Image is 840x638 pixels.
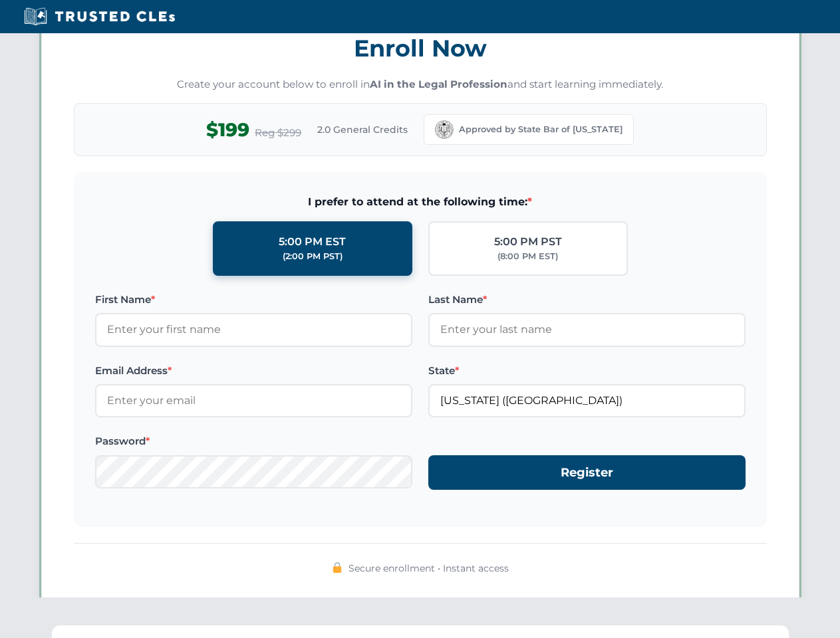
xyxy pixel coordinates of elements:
[95,193,746,211] span: I prefer to attend at the following time:
[206,115,249,145] span: $199
[494,233,562,251] div: 5:00 PM PST
[332,562,343,573] img: 🔒
[74,27,767,69] h3: Enroll Now
[435,120,454,139] img: California Bar
[428,313,746,346] input: Enter your last name
[349,561,509,576] span: Secure enrollment • Instant access
[317,122,408,137] span: 2.0 General Credits
[428,384,746,417] input: California (CA)
[428,292,746,308] label: Last Name
[459,123,623,136] span: Approved by State Bar of [US_STATE]
[95,384,412,417] input: Enter your email
[428,363,746,379] label: State
[497,250,558,263] div: (8:00 PM EST)
[428,455,746,490] button: Register
[95,363,412,379] label: Email Address
[20,7,179,27] img: Trusted CLEs
[279,233,346,251] div: 5:00 PM EST
[95,433,412,449] label: Password
[255,125,301,141] span: Reg $299
[283,250,343,263] div: (2:00 PM PST)
[370,78,507,90] strong: AI in the Legal Profession
[95,292,412,308] label: First Name
[74,77,767,92] p: Create your account below to enroll in and start learning immediately.
[95,313,412,346] input: Enter your first name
